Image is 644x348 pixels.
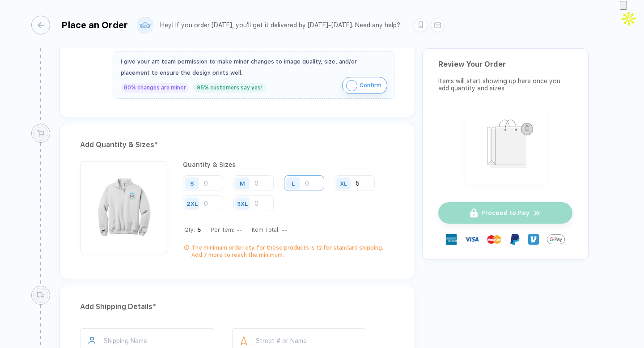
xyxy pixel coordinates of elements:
[438,77,572,92] div: Items will start showing up here once you add quantity and sizes.
[184,226,201,233] div: Qty:
[237,200,248,207] div: 3XL
[487,232,501,246] img: master-card
[85,166,163,244] img: 43ee7be2-27a3-4368-83a6-77c6f16a41e9_nt_front_1758551583508.jpg
[252,226,287,233] div: Item Total:
[509,234,520,245] img: Paypal
[360,78,381,93] span: Confirm
[191,244,394,259] div: The minimum order qty. for these products is 12 for standard shipping. Add 7 more to reach the mi...
[183,161,394,168] div: Quantity & Sizes
[137,17,153,33] img: user profile
[547,230,565,248] img: GPay
[211,226,242,233] div: Per Item:
[446,234,457,245] img: express
[346,80,357,91] img: icon
[340,180,347,187] div: XL
[469,114,542,178] img: shopping_bag.png
[121,56,387,78] div: I give your art team permission to make minor changes to image quality, size, and/or placement to...
[234,226,242,233] div: --
[195,226,201,233] span: 5
[620,10,638,28] img: Apollo
[342,77,387,94] button: iconConfirm
[186,200,198,207] div: 2XL
[465,232,479,246] img: visa
[80,138,394,152] div: Add Quantity & Sizes
[80,300,394,314] div: Add Shipping Details
[240,180,245,187] div: M
[280,226,287,233] div: --
[121,83,189,93] div: 80% changes are minor
[190,180,194,187] div: S
[160,21,400,29] div: Hey! If you order [DATE], you'll get it delivered by [DATE]–[DATE]. Need any help?
[61,20,128,30] div: Place an Order
[528,234,539,245] img: Venmo
[438,60,572,68] div: Review Your Order
[292,180,295,187] div: L
[194,83,266,93] div: 95% customers say yes!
